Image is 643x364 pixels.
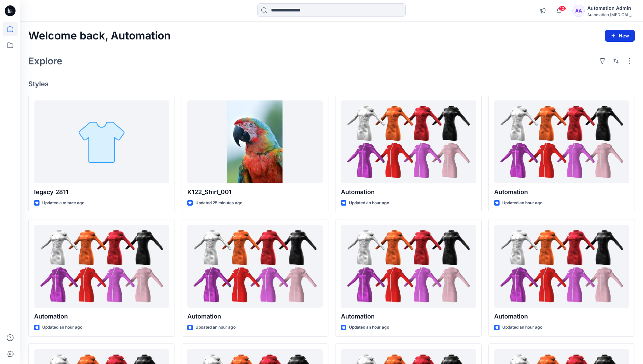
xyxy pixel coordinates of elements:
p: Automation [341,187,476,197]
p: Updated an hour ago [42,324,82,331]
a: Automation [341,225,476,308]
a: Automation [341,100,476,184]
a: Automation [187,225,322,308]
a: Automation [34,225,169,308]
h4: Styles [28,80,635,88]
a: Automation [494,100,629,184]
p: Updated an hour ago [195,324,236,331]
button: New [605,30,635,42]
h2: Welcome back, Automation [28,30,171,42]
h2: Explore [28,56,62,66]
p: Updated a minute ago [42,200,84,207]
p: legacy 2811 [34,187,169,197]
p: Automation [494,312,629,321]
p: Automation [494,187,629,197]
span: 10 [559,6,566,11]
p: Automation [341,312,476,321]
p: Updated an hour ago [502,324,542,331]
a: Automation [494,225,629,308]
div: AA [572,5,585,17]
p: Updated an hour ago [502,200,542,207]
p: Updated an hour ago [349,324,389,331]
div: Automation [MEDICAL_DATA]... [587,12,635,17]
p: Updated 25 minutes ago [195,200,242,207]
div: Automation Admin [587,4,635,12]
a: K122_Shirt_001 [187,100,322,184]
p: Automation [34,312,169,321]
p: Updated an hour ago [349,200,389,207]
p: K122_Shirt_001 [187,187,322,197]
p: Automation [187,312,322,321]
a: legacy 2811 [34,100,169,184]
